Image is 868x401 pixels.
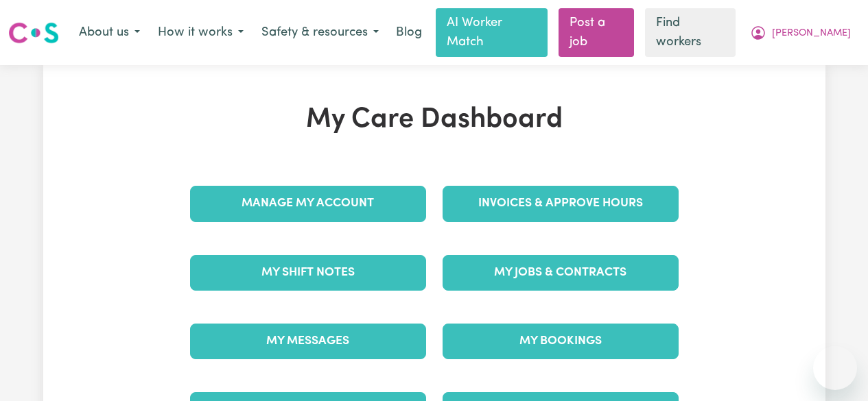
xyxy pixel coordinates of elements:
a: My Bookings [443,324,679,359]
h1: My Care Dashboard [182,104,687,136]
button: About us [70,19,149,47]
a: Manage My Account [190,186,426,221]
a: Careseekers logo [8,17,59,49]
a: Blog [388,18,430,48]
a: Find workers [645,8,736,57]
a: Invoices & Approve Hours [443,186,679,221]
a: My Shift Notes [190,255,426,291]
a: AI Worker Match [436,8,548,57]
a: My Jobs & Contracts [443,255,679,291]
a: My Messages [190,324,426,359]
a: Post a job [559,8,634,57]
img: Careseekers logo [8,21,59,45]
button: Safety & resources [253,19,388,47]
button: How it works [149,19,253,47]
span: [PERSON_NAME] [772,26,851,41]
button: My Account [741,19,860,47]
iframe: Button to launch messaging window [813,346,857,390]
